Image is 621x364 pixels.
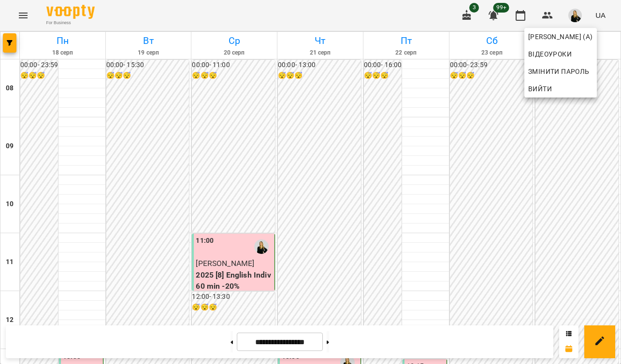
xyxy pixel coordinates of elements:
a: [PERSON_NAME] (а) [524,28,597,45]
span: Відеоуроки [528,48,572,60]
a: Змінити пароль [524,63,597,80]
span: Змінити пароль [528,66,593,77]
a: Відеоуроки [524,45,576,63]
button: Вийти [524,80,597,98]
span: [PERSON_NAME] (а) [528,31,593,42]
span: Вийти [528,83,552,95]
